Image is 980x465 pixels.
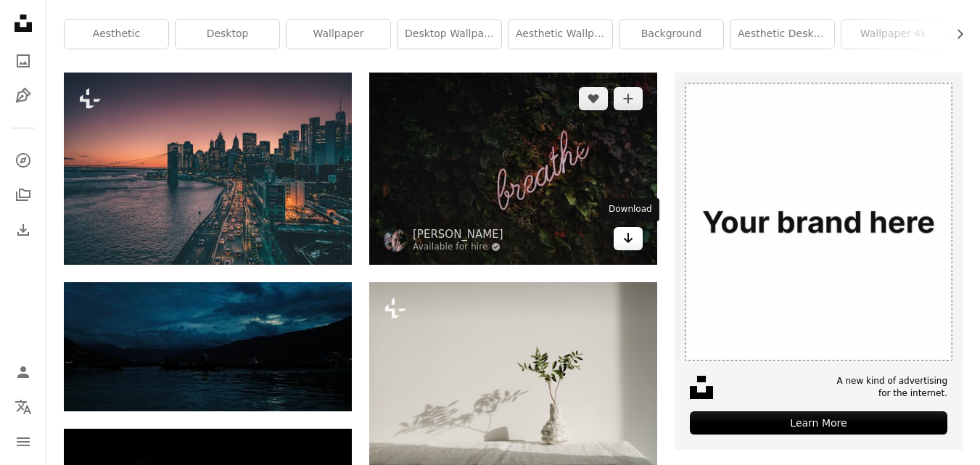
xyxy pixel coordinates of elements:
[64,340,352,353] a: a body of water with mountains in the background
[413,242,503,253] a: Available for hire
[614,227,643,250] a: Download
[9,215,38,244] a: Download History
[508,20,612,49] a: aesthetic wallpaper
[64,73,352,264] img: The Manhattan Bridge in the evening, USA
[398,20,501,49] a: desktop wallpaper
[384,229,407,252] img: Go to Tim Goedhart's profile
[619,20,723,49] a: background
[9,181,38,210] a: Collections
[836,375,947,400] span: A new kind of advertising for the internet.
[9,146,38,175] a: Explore
[176,20,279,49] a: desktop
[730,20,834,49] a: aesthetic desktop
[64,282,352,412] img: a body of water with mountains in the background
[413,227,503,242] a: [PERSON_NAME]
[9,46,38,75] a: Photos
[579,87,608,110] button: Like
[9,392,38,421] button: Language
[690,376,713,399] img: file-1631678316303-ed18b8b5cb9cimage
[601,198,659,221] div: Download
[9,9,38,41] a: Home — Unsplash
[287,20,390,49] a: wallpaper
[369,162,657,175] a: Breathe neon signage
[841,20,945,49] a: wallpaper 4k
[65,20,168,49] a: aesthetic
[9,427,38,456] button: Menu
[9,81,38,110] a: Illustrations
[64,162,352,175] a: The Manhattan Bridge in the evening, USA
[369,73,657,264] img: Breathe neon signage
[614,87,643,110] button: Add to Collection
[675,73,963,450] a: A new kind of advertisingfor the internet.Learn More
[675,73,963,361] img: file-1635990775102-c9800842e1cdimage
[947,20,963,49] button: scroll list to the right
[369,371,657,384] a: a vase with a plant in it on a table
[9,358,38,387] a: Log in / Sign up
[690,411,947,435] div: Learn More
